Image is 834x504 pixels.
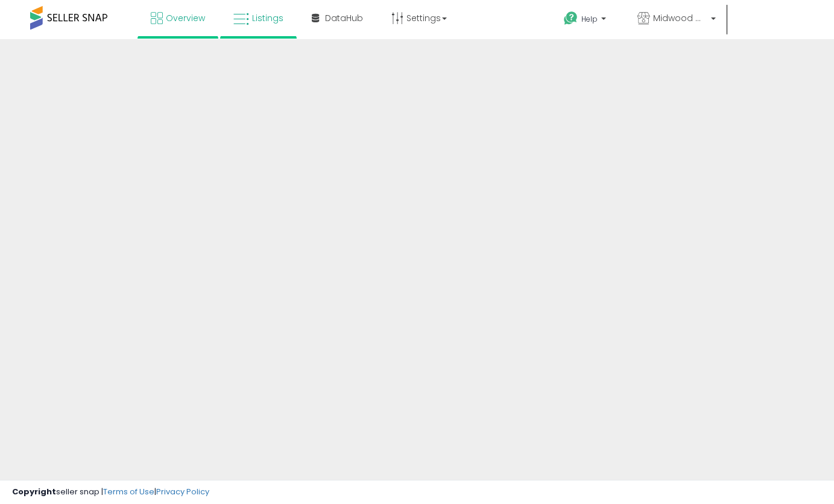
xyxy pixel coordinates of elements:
strong: Copyright [12,486,56,497]
span: Help [581,14,598,24]
a: Terms of Use [103,486,154,497]
span: DataHub [325,12,363,24]
span: Listings [252,12,283,24]
a: Privacy Policy [156,486,209,497]
span: Overview [166,12,205,24]
a: Help [554,2,618,39]
span: Midwood Market [653,12,707,24]
i: Get Help [563,11,578,26]
div: seller snap | | [12,487,209,498]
